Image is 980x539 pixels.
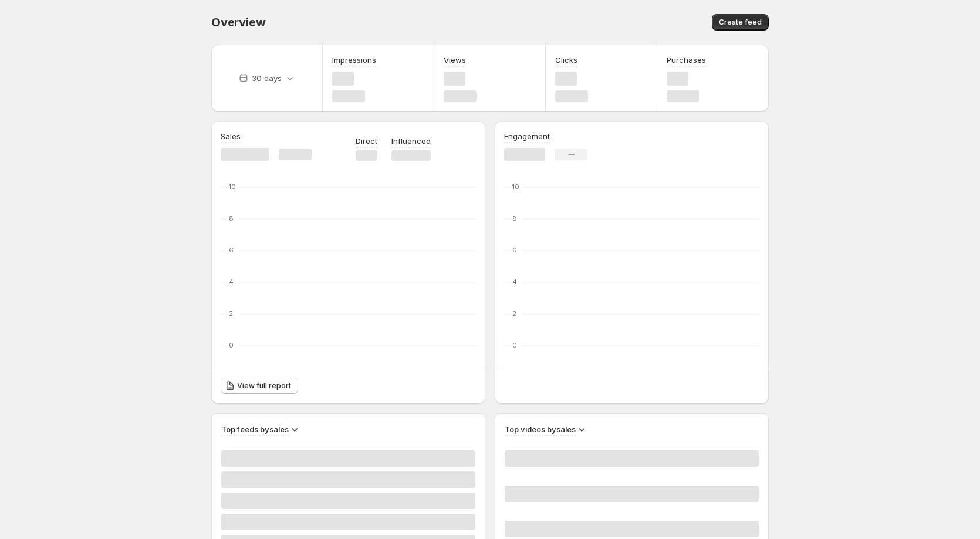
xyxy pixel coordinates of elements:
[332,54,376,66] h3: Impressions
[229,183,236,191] text: 10
[229,246,234,254] text: 6
[555,54,577,66] h3: Clicks
[229,309,233,318] text: 2
[512,278,517,286] text: 4
[512,214,517,223] text: 8
[252,72,282,84] p: 30 days
[512,341,517,349] text: 0
[512,246,517,254] text: 6
[211,15,265,29] span: Overview
[391,135,431,147] p: Influenced
[667,54,706,66] h3: Purchases
[229,341,234,349] text: 0
[719,18,762,27] span: Create feed
[229,214,234,223] text: 8
[221,378,298,394] a: View full report
[356,135,377,147] p: Direct
[504,130,550,142] h3: Engagement
[221,130,241,142] h3: Sales
[712,14,769,31] button: Create feed
[505,423,576,435] h3: Top videos by sales
[444,54,466,66] h3: Views
[221,423,289,435] h3: Top feeds by sales
[237,381,291,390] span: View full report
[512,183,519,191] text: 10
[512,309,516,318] text: 2
[229,278,234,286] text: 4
